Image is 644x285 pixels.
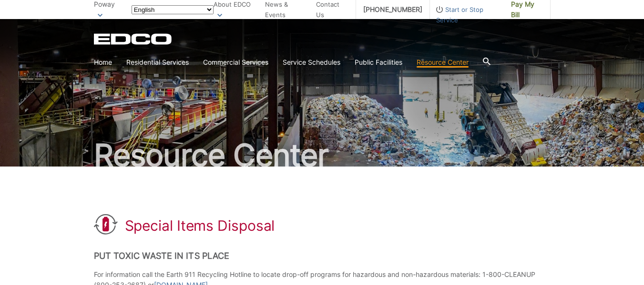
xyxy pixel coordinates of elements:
a: Home [94,57,112,68]
a: Residential Services [126,57,189,68]
a: Commercial Services [203,57,268,68]
h2: Resource Center [94,140,551,170]
a: Resource Center [417,57,469,68]
select: Select a language [132,5,214,14]
h1: Special Items Disposal [125,217,275,234]
a: Service Schedules [283,57,340,68]
a: Public Facilities [355,57,402,68]
h2: Put Toxic Waste In Its Place [94,251,551,261]
a: EDCD logo. Return to the homepage. [94,33,173,45]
